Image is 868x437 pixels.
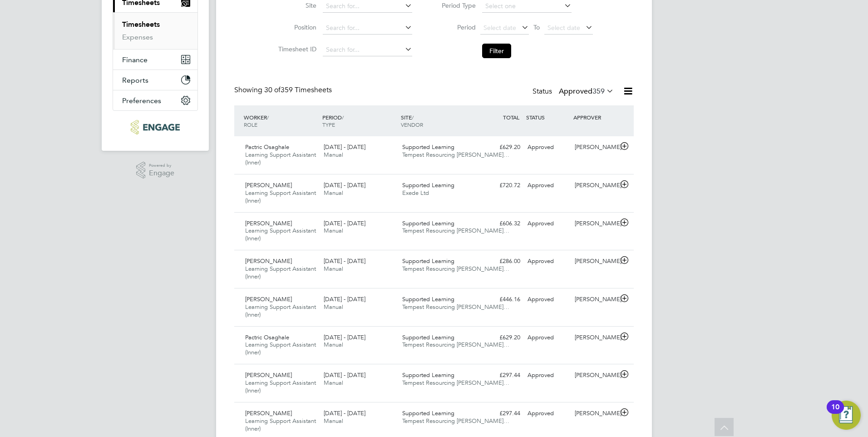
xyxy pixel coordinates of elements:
[324,227,343,234] span: Manual
[571,254,618,269] div: [PERSON_NAME]
[113,12,197,49] div: Timesheets
[477,330,524,345] div: £629.20
[571,368,618,383] div: [PERSON_NAME]
[435,1,476,10] label: Period Type
[402,417,509,425] span: Tempest Resourcing [PERSON_NAME]…
[477,406,524,421] div: £297.44
[264,85,332,94] span: 359 Timesheets
[324,371,365,379] span: [DATE] - [DATE]
[264,85,281,94] span: 30 of
[524,406,571,421] div: Approved
[324,333,365,341] span: [DATE] - [DATE]
[245,379,316,394] span: Learning Support Assistant (Inner)
[122,76,148,84] span: Reports
[149,162,174,169] span: Powered by
[399,109,477,133] div: SITE
[571,406,618,421] div: [PERSON_NAME]
[113,120,198,134] a: Go to home page
[242,109,320,133] div: WORKER
[482,44,511,58] button: Filter
[402,143,454,151] span: Supported Learning
[402,265,509,273] span: Tempest Resourcing [PERSON_NAME]…
[113,90,197,110] button: Preferences
[503,114,519,121] span: TOTAL
[245,409,292,417] span: [PERSON_NAME]
[245,219,292,227] span: [PERSON_NAME]
[113,70,197,90] button: Reports
[402,181,454,189] span: Supported Learning
[402,333,454,341] span: Supported Learning
[245,227,316,242] span: Learning Support Assistant (Inner)
[122,55,148,64] span: Finance
[324,219,365,227] span: [DATE] - [DATE]
[131,120,179,134] img: ncclondon-logo-retina.png
[276,1,316,10] label: Site
[244,121,257,128] span: ROLE
[324,303,343,311] span: Manual
[245,341,316,356] span: Learning Support Assistant (Inner)
[323,44,412,56] input: Search for...
[324,257,365,265] span: [DATE] - [DATE]
[122,20,160,29] a: Timesheets
[559,87,614,96] label: Approved
[122,96,161,105] span: Preferences
[524,330,571,345] div: Approved
[322,121,335,128] span: TYPE
[113,50,197,70] button: Finance
[571,330,618,345] div: [PERSON_NAME]
[832,401,861,430] button: Open Resource Center, 10 new notifications
[402,151,509,159] span: Tempest Resourcing [PERSON_NAME]…
[245,189,316,204] span: Learning Support Assistant (Inner)
[342,114,344,121] span: /
[245,257,292,265] span: [PERSON_NAME]
[324,409,365,417] span: [DATE] - [DATE]
[477,292,524,307] div: £446.16
[324,417,343,425] span: Manual
[477,178,524,193] div: £720.72
[483,24,516,32] span: Select date
[477,254,524,269] div: £286.00
[402,303,509,311] span: Tempest Resourcing [PERSON_NAME]…
[571,216,618,231] div: [PERSON_NAME]
[524,178,571,193] div: Approved
[324,341,343,348] span: Manual
[477,368,524,383] div: £297.44
[477,216,524,231] div: £606.32
[245,265,316,280] span: Learning Support Assistant (Inner)
[234,85,334,95] div: Showing
[524,140,571,155] div: Approved
[122,33,153,41] a: Expenses
[324,379,343,387] span: Manual
[533,85,616,98] div: Status
[324,265,343,273] span: Manual
[401,121,423,128] span: VENDOR
[435,23,476,31] label: Period
[402,341,509,348] span: Tempest Resourcing [PERSON_NAME]…
[402,371,454,379] span: Supported Learning
[402,257,454,265] span: Supported Learning
[267,114,269,121] span: /
[324,295,365,303] span: [DATE] - [DATE]
[592,87,605,96] span: 359
[571,178,618,193] div: [PERSON_NAME]
[402,219,454,227] span: Supported Learning
[276,45,316,53] label: Timesheet ID
[524,109,571,125] div: STATUS
[245,151,316,166] span: Learning Support Assistant (Inner)
[477,140,524,155] div: £629.20
[245,295,292,303] span: [PERSON_NAME]
[245,143,289,151] span: Pactric Osaghale
[245,303,316,318] span: Learning Support Assistant (Inner)
[136,162,175,179] a: Powered byEngage
[402,227,509,234] span: Tempest Resourcing [PERSON_NAME]…
[571,292,618,307] div: [PERSON_NAME]
[531,21,542,33] span: To
[402,295,454,303] span: Supported Learning
[524,368,571,383] div: Approved
[402,379,509,387] span: Tempest Resourcing [PERSON_NAME]…
[245,333,289,341] span: Pactric Osaghale
[276,23,316,31] label: Position
[245,417,316,432] span: Learning Support Assistant (Inner)
[524,254,571,269] div: Approved
[831,407,839,419] div: 10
